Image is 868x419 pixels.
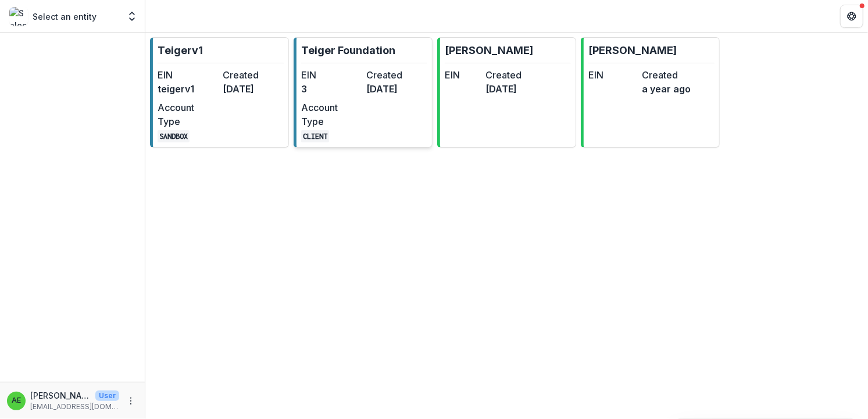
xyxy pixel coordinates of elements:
p: Teiger Foundation [301,42,395,58]
dt: EIN [445,68,481,82]
dd: [DATE] [223,82,284,96]
dd: a year ago [642,82,691,96]
dt: EIN [301,68,362,82]
a: [PERSON_NAME]EINCreated[DATE] [437,37,576,148]
p: Select an entity [33,10,97,23]
a: Teigerv1EINteigerv1Created[DATE]Account TypeSANDBOX [150,37,289,148]
dd: teigerv1 [158,82,219,96]
code: SANDBOX [158,130,190,142]
dt: Account Type [158,101,219,128]
p: [PERSON_NAME] [445,42,533,58]
dt: Created [367,68,428,82]
p: User [95,391,119,401]
dt: Account Type [301,101,362,128]
dd: [DATE] [485,82,521,96]
dt: EIN [158,68,219,82]
p: [PERSON_NAME] [588,42,677,58]
dt: Created [485,68,521,82]
a: [PERSON_NAME]EINCreateda year ago [581,37,720,148]
dd: [DATE] [367,82,428,96]
button: Get Help [840,5,863,28]
dt: Created [642,68,691,82]
code: CLIENT [301,130,329,142]
p: Teigerv1 [158,42,203,58]
img: Select an entity [9,7,28,26]
p: [PERSON_NAME] [30,389,91,402]
dd: 3 [301,82,362,96]
button: More [124,394,138,408]
dt: EIN [588,68,637,82]
p: [EMAIL_ADDRESS][DOMAIN_NAME] [30,402,119,412]
dt: Created [223,68,284,82]
a: Teiger FoundationEIN3Created[DATE]Account TypeCLIENT [294,37,433,148]
button: Open entity switcher [124,5,140,28]
div: Andrea Escobedo [12,397,21,404]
